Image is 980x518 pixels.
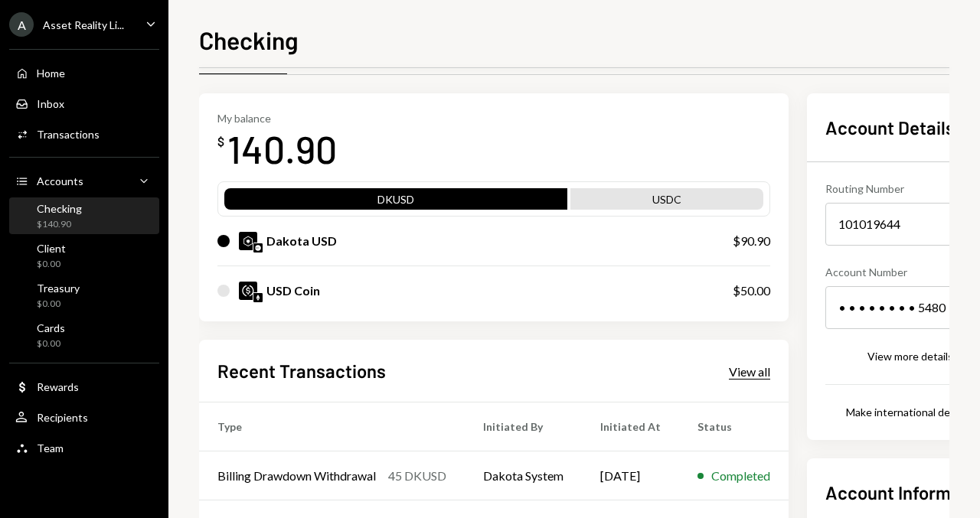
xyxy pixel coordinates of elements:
[37,411,88,424] div: Recipients
[679,402,789,451] th: Status
[9,59,159,86] a: Home
[729,363,770,380] a: View all
[9,403,159,431] a: Recipients
[9,90,159,117] a: Inbox
[9,317,159,353] a: Cards$0.00
[867,349,972,366] button: View more details
[37,242,66,255] div: Client
[37,321,65,334] div: Cards
[37,97,64,110] div: Inbox
[9,434,159,461] a: Team
[37,337,65,350] div: $0.00
[37,218,82,231] div: $140.90
[729,364,770,380] div: View all
[733,232,770,250] div: $90.90
[37,174,83,187] div: Accounts
[9,237,159,274] a: Client$0.00
[570,191,763,213] div: USDC
[9,120,159,148] a: Transactions
[37,128,100,141] div: Transactions
[239,282,257,300] img: USDC
[582,402,679,451] th: Initiated At
[37,441,64,454] div: Team
[37,258,66,271] div: $0.00
[9,167,159,194] a: Accounts
[266,232,337,250] div: Dakota USD
[37,298,80,311] div: $0.00
[253,243,263,252] img: base-mainnet
[43,18,124,31] div: Asset Reality Li...
[217,358,386,383] h2: Recent Transactions
[253,293,263,302] img: ethereum-mainnet
[9,277,159,314] a: Treasury$0.00
[846,406,975,419] div: Make international deposit
[217,467,376,485] div: Billing Drawdown Withdrawal
[37,282,80,295] div: Treasury
[199,24,299,55] h1: Checking
[227,125,337,173] div: 140.90
[9,373,159,400] a: Rewards
[867,350,953,363] div: View more details
[711,467,770,485] div: Completed
[465,451,582,500] td: Dakota System
[224,191,567,213] div: DKUSD
[733,282,770,300] div: $50.00
[217,112,337,125] div: My balance
[9,12,34,37] div: A
[388,467,446,485] div: 45 DKUSD
[37,202,82,215] div: Checking
[582,451,679,500] td: [DATE]
[465,402,582,451] th: Initiated By
[217,134,224,149] div: $
[9,197,159,234] a: Checking$140.90
[266,282,320,300] div: USD Coin
[37,380,79,393] div: Rewards
[239,232,257,250] img: DKUSD
[199,402,465,451] th: Type
[37,67,65,80] div: Home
